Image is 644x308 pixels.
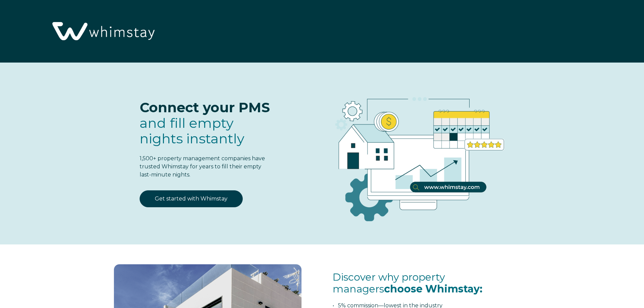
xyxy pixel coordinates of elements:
span: fill empty nights instantly [140,115,244,147]
img: RBO Ilustrations-03 [297,76,535,232]
span: and [140,115,244,147]
span: Discover why property managers [333,271,482,295]
span: choose Whimstay: [384,283,482,295]
img: Whimstay Logo-02 1 [47,3,158,60]
span: 1,500+ property management companies have trusted Whimstay for years to fill their empty last-min... [140,155,265,178]
span: Connect your PMS [140,99,270,116]
a: Get started with Whimstay [140,190,243,207]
